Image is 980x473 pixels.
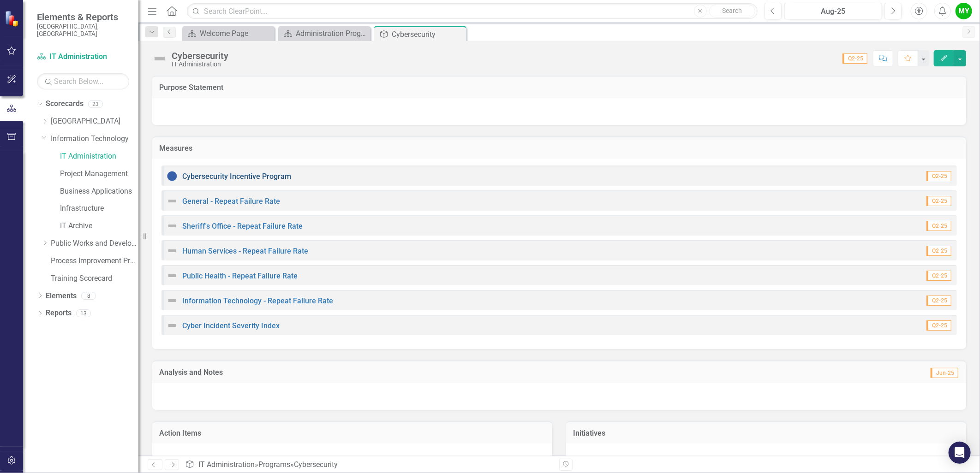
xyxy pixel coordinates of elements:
small: [GEOGRAPHIC_DATA], [GEOGRAPHIC_DATA] [37,23,129,38]
div: Aug-25 [788,6,879,17]
h3: Analysis and Notes [159,368,711,377]
span: Q2-25 [926,246,951,256]
a: General - Repeat Failure Rate [182,197,280,206]
a: [GEOGRAPHIC_DATA] [51,116,138,127]
a: Process Improvement Program [51,256,138,266]
span: Elements & Reports [37,12,129,23]
a: Administration Programs [281,28,368,39]
div: 8 [81,292,96,300]
div: » » [185,460,552,470]
span: Q2-25 [926,171,951,181]
div: Cybersecurity [392,29,464,40]
a: IT Administration [198,460,255,469]
a: IT Administration [37,52,129,62]
a: Public Health - Repeat Failure Rate [182,272,298,280]
img: Not Defined [167,220,178,231]
span: Search [722,7,742,14]
div: Cybersecurity [294,460,338,469]
a: Project Management [60,169,138,179]
span: Q2-25 [843,53,867,64]
span: Q2-25 [926,320,951,331]
div: 13 [76,309,91,317]
img: Not Defined [167,245,178,256]
a: Cybersecurity Incentive Program [182,172,291,181]
a: Business Applications [60,186,138,197]
a: Cyber Incident Severity Index [182,321,280,330]
a: IT Administration [60,151,138,162]
input: Search Below... [37,73,129,89]
img: ClearPoint Strategy [5,11,21,27]
span: Q2-25 [926,221,951,231]
img: Baselining [167,171,178,182]
span: Q2-25 [926,271,951,281]
a: Reports [46,308,72,319]
a: Training Scorecard [51,273,138,284]
input: Search ClearPoint... [187,3,758,19]
button: Search [709,5,755,18]
div: Cybersecurity [172,51,228,61]
div: Open Intercom Messenger [949,442,971,464]
img: Not Defined [152,51,167,66]
h3: Measures [159,144,959,153]
img: Not Defined [167,295,178,306]
div: Administration Programs [296,28,368,39]
h3: Initiatives [573,429,959,438]
a: Scorecards [46,99,84,109]
div: 23 [88,100,103,108]
a: Human Services - Repeat Failure Rate [182,247,308,255]
a: Sheriff's Office - Repeat Failure Rate [182,222,303,231]
a: Welcome Page [185,28,272,39]
img: Not Defined [167,320,178,331]
h3: Purpose Statement [159,83,959,92]
img: Not Defined [167,270,178,281]
span: Q2-25 [926,196,951,206]
img: Not Defined [167,195,178,207]
a: Information Technology [51,134,138,144]
a: Information Technology - Repeat Failure Rate [182,296,333,305]
span: Jun-25 [931,368,958,378]
a: Infrastructure [60,203,138,214]
a: Public Works and Development [51,238,138,249]
button: Aug-25 [784,3,882,19]
div: Welcome Page [200,28,272,39]
h3: Action Items [159,429,545,438]
span: Q2-25 [926,296,951,306]
div: IT Administration [172,61,228,68]
a: Programs [258,460,290,469]
button: MY [956,3,972,19]
a: IT Archive [60,221,138,231]
a: Elements [46,291,77,302]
